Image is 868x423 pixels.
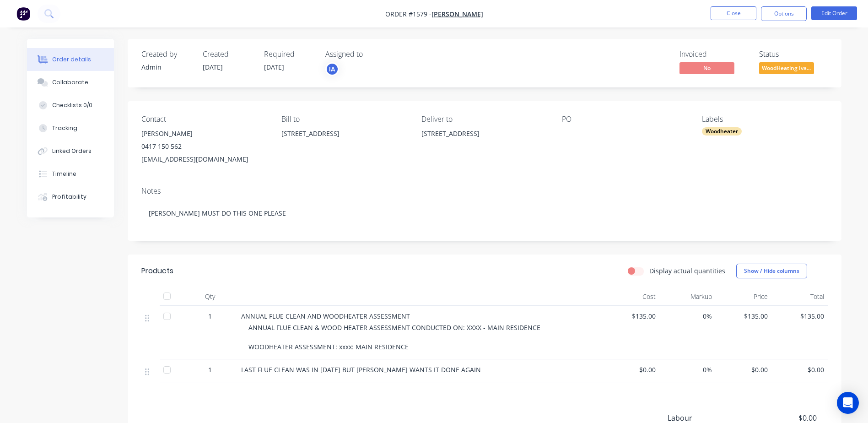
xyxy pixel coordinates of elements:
[141,187,828,195] div: Notes
[385,10,431,18] span: Order #1579 -
[281,115,407,124] div: Bill to
[264,50,314,59] div: Required
[141,266,173,277] div: Products
[27,48,114,71] button: Order details
[702,127,742,136] div: Woodheater
[52,170,76,178] div: Timeline
[679,62,734,74] span: No
[281,127,407,140] div: [STREET_ADDRESS]
[775,311,824,321] span: $135.00
[702,115,827,124] div: Labels
[663,365,712,374] span: 0%
[325,50,417,59] div: Assigned to
[837,392,859,414] div: Open Intercom Messenger
[52,147,92,155] div: Linked Orders
[736,264,807,278] button: Show / Hide columns
[141,127,267,140] div: [PERSON_NAME]
[607,311,656,321] span: $135.00
[711,6,756,20] button: Close
[431,10,483,18] a: [PERSON_NAME]
[208,311,212,321] span: 1
[604,287,660,306] div: Cost
[52,55,91,64] div: Order details
[719,365,768,374] span: $0.00
[659,287,716,306] div: Markup
[248,323,540,351] span: ANNUAL FLUE CLEAN & WOOD HEATER ASSESSMENT CONDUCTED ON: XXXX - MAIN RESIDENCE WOODHEATER ASSESSM...
[52,193,86,201] div: Profitability
[52,124,77,132] div: Tracking
[141,140,267,153] div: 0417 150 562
[52,101,92,109] div: Checklists 0/0
[759,62,814,74] span: WoodHeating Iva...
[771,287,828,306] div: Total
[141,199,828,227] div: [PERSON_NAME] MUST DO THIS ONE PLEASE
[27,140,114,163] button: Linked Orders
[27,163,114,185] button: Timeline
[281,127,407,157] div: [STREET_ADDRESS]
[421,127,547,157] div: [STREET_ADDRESS]
[607,365,656,374] span: $0.00
[208,365,212,374] span: 1
[325,62,339,76] button: IA
[16,7,30,21] img: Factory
[203,63,223,71] span: [DATE]
[811,6,857,20] button: Edit Order
[241,365,481,374] span: LAST FLUE CLEAN WAS IN [DATE] BUT [PERSON_NAME] WANTS IT DONE AGAIN
[241,312,410,320] span: ANNUAL FLUE CLEAN AND WOODHEATER ASSESSMENT
[761,6,807,21] button: Options
[27,117,114,140] button: Tracking
[421,127,547,140] div: [STREET_ADDRESS]
[264,63,284,71] span: [DATE]
[141,127,267,166] div: [PERSON_NAME]0417 150 562[EMAIL_ADDRESS][DOMAIN_NAME]
[649,266,725,276] label: Display actual quantities
[562,115,687,124] div: PO
[27,185,114,208] button: Profitability
[663,311,712,321] span: 0%
[141,153,267,166] div: [EMAIL_ADDRESS][DOMAIN_NAME]
[759,50,828,59] div: Status
[719,311,768,321] span: $135.00
[27,71,114,94] button: Collaborate
[679,50,748,59] div: Invoiced
[141,50,192,59] div: Created by
[52,78,88,87] div: Collaborate
[183,287,237,306] div: Qty
[141,115,267,124] div: Contact
[775,365,824,374] span: $0.00
[421,115,547,124] div: Deliver to
[203,50,253,59] div: Created
[716,287,772,306] div: Price
[27,94,114,117] button: Checklists 0/0
[759,62,814,76] button: WoodHeating Iva...
[141,62,192,72] div: Admin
